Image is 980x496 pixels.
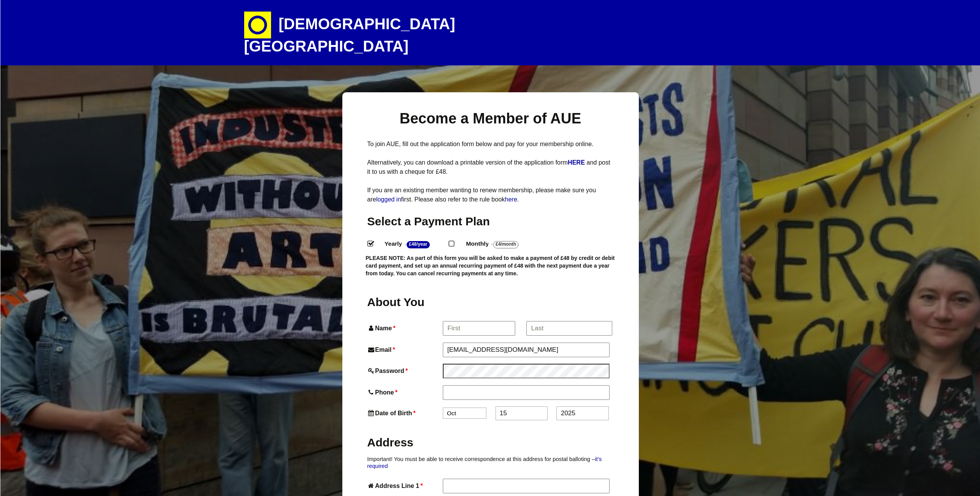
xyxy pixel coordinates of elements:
[367,456,614,470] p: Important! You must be able to receive correspondence at this address for postal balloting –
[367,387,441,398] label: Phone
[367,408,441,418] label: Date of Birth
[568,159,585,166] strong: HERE
[367,456,602,469] a: it’s required
[244,12,271,38] img: circle-e1448293145835.png
[367,323,442,333] label: Name
[367,345,441,355] label: Email
[407,241,430,248] strong: £48/Year
[376,196,401,203] a: logged in
[493,241,518,248] strong: £4/Month
[367,215,490,228] span: Select a Payment Plan
[367,140,614,149] p: To join AUE, fill out the application form below and pay for your membership online.
[367,295,441,310] h2: About You
[367,158,614,176] p: Alternatively, you can download a printable version of the application form and post it to us wit...
[378,238,449,250] label: Yearly - .
[367,109,614,128] h1: Become a Member of AUE
[568,159,586,166] a: HERE
[367,481,441,491] label: Address Line 1
[367,435,614,450] h2: Address
[505,196,517,203] a: here
[367,186,614,204] p: If you are an existing member wanting to renew membership, please make sure you are first. Please...
[526,321,612,336] input: Last
[367,366,441,376] label: Password
[443,321,515,336] input: First
[459,238,538,250] label: Monthly - .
